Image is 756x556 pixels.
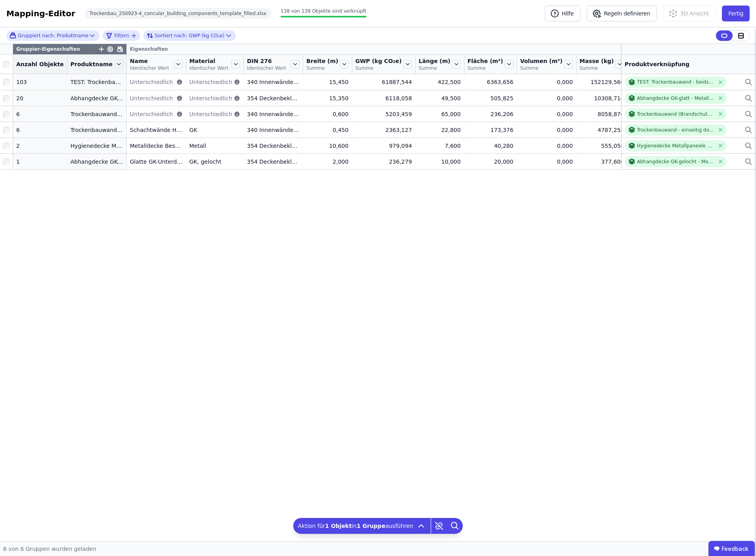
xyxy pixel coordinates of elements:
div: Trockenbauwand (Brandschutz) - Stahlprofil + Mineralwolle (8cm) - beidseitig doppelt beplankt [637,111,715,117]
span: Aktion für in ausführen [298,522,413,530]
button: Regeln definieren [587,6,657,21]
div: 0,000 [520,78,573,86]
button: filter_by [106,31,137,40]
div: 15,450 [306,78,348,86]
div: 236,206 [468,110,514,118]
div: 7,600 [419,142,461,150]
div: 0,000 [520,142,573,150]
div: 354 Deckenbekleidungen [247,142,300,150]
div: 0,600 [306,110,348,118]
span: Anzahl Objekte [16,60,64,68]
div: Hygienedecke Metallpaneele Metall-[GEOGRAPHIC_DATA] [71,142,123,150]
div: 15,350 [306,94,348,102]
div: Produktverknüpfung [625,60,753,68]
div: GK [189,126,241,134]
div: 0,000 [520,110,573,118]
div: 6 [16,126,64,134]
span: Produktname [71,60,113,68]
div: 377,600 [580,158,624,166]
span: GWP (kg CO₂e) [355,57,402,65]
div: 0,000 [520,94,573,102]
span: Summe [520,65,563,71]
span: Gruppiert nach: [18,32,55,39]
span: Unterschiedlich [130,78,173,86]
span: DIN 276 [247,57,286,65]
span: Sortiert nach: [155,32,187,39]
span: 138 von 138 Objekte sind verknüpft [281,8,366,14]
div: 340 Innenwände/Vertikale Baukonstruktionen, innen [247,126,300,134]
div: Trockenbau_250923-4_concular_building_components_template_filled.xlsx [85,8,271,19]
div: 103 [16,78,64,86]
div: Abhangdecke GK-glatt - Metall-[GEOGRAPHIC_DATA] (bis 40cm) [71,94,123,102]
div: 422,500 [419,78,461,86]
div: 10308,714 [580,94,624,102]
span: Länge (m) [419,57,451,65]
span: Breite (m) [306,57,338,65]
span: Summe [419,65,451,71]
span: Unterschiedlich [189,94,233,102]
span: Masse (kg) [580,57,614,65]
span: Summe [306,65,338,71]
div: 4787,258 [580,126,624,134]
div: 6363,656 [468,78,514,86]
div: 2363,127 [355,126,412,134]
div: 10,600 [306,142,348,150]
div: GK, gelocht [189,158,241,166]
div: Abhangdecke GK-glatt - Metall-[GEOGRAPHIC_DATA] (bis 40cm) [637,95,715,101]
div: 1 [16,158,64,166]
span: Unterschiedlich [130,94,173,102]
span: Gruppier-Eigenschaften [16,46,80,52]
div: Metalldecke Bestandsumbau [130,142,183,150]
span: Volumen (m³) [520,57,563,65]
div: GWP (kg CO₂e) [147,31,225,40]
div: 2,000 [306,158,348,166]
button: Fertig [722,6,750,21]
div: 555,058 [580,142,624,150]
div: Glatte GK-Unterdecke, gelocht, Bestandsumbau [130,158,183,166]
div: Metall [189,142,241,150]
span: Summe [355,65,402,71]
span: Unterschiedlich [189,78,233,86]
div: 340 Innenwände/Vertikale Baukonstruktionen, innen [247,110,300,118]
div: 40,280 [468,142,514,150]
span: Filtern [114,32,129,39]
span: Unterschiedlich [189,110,233,118]
span: Summe [580,65,614,71]
div: 49,500 [419,94,461,102]
div: 8058,876 [580,110,624,118]
span: Unterschiedlich [130,110,173,118]
div: 2 [16,142,64,150]
div: 152129,560 [580,78,624,86]
div: TEST: Trockenbauwand - beidseitig doppelt beplankt - Stahlprofil + Mineralwolle (8cm) [71,78,123,86]
div: 354 Deckenbekleidungen [247,158,300,166]
div: 65,000 [419,110,461,118]
div: TEST: Trockenbauwand - beidseitig doppelt beplankt - Stahlprofil + Mineralwolle (8cm) [637,79,715,85]
div: Abhangdecke GK-gelocht - Metall-[GEOGRAPHIC_DATA] (bis 40cm) [637,159,715,165]
div: 10,000 [419,158,461,166]
div: 0,450 [306,126,348,134]
div: Abhangdecke GK-gelocht - Metall-[GEOGRAPHIC_DATA] (bis 40cm) [71,158,123,166]
span: Identischer Wert [130,65,169,71]
div: 505,825 [468,94,514,102]
b: 1 Objekt [325,523,352,529]
button: 3D Ansicht [663,6,716,21]
div: 354 Deckenbekleidungen [247,94,300,102]
div: 340 Innenwände/Vertikale Baukonstruktionen, innen [247,78,300,86]
div: Trockenbauwand - einseitig doppelt beplankt - Stahlprofil + Mineralwolle (4cm) [637,127,715,133]
div: 236,279 [355,158,412,166]
div: 5203,459 [355,110,412,118]
div: 0,000 [520,158,573,166]
div: Produktname [10,32,88,39]
button: Hilfe [545,6,580,21]
div: 20 [16,94,64,102]
div: 979,094 [355,142,412,150]
div: 6 [16,110,64,118]
span: Identischer Wert [247,65,286,71]
span: Summe [468,65,503,71]
div: Trockenbauwand (Brandschutz) - Stahlprofil + Mineralwolle (8cm) - beidseitig doppelt beplankt [71,110,123,118]
div: 22,800 [419,126,461,134]
div: 6118,058 [355,94,412,102]
div: 173,376 [468,126,514,134]
div: Schachtwände HLS [130,126,183,134]
span: Fläche (m²) [468,57,503,65]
